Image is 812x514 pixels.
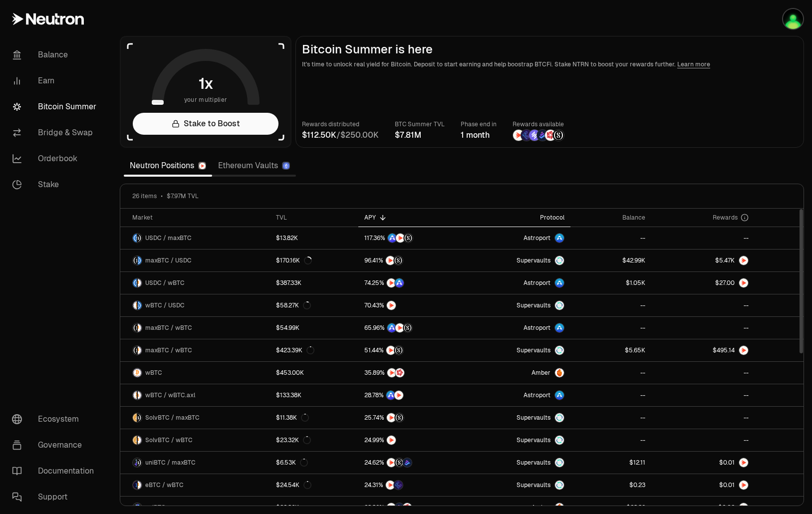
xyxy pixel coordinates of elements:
[395,119,445,129] p: BTC Summer TVL
[553,130,564,141] img: Structured Points
[145,481,184,489] span: eBTC / wBTC
[364,300,459,310] button: NTRN
[570,294,651,316] a: --
[517,301,550,309] span: Supervaults
[4,458,108,484] a: Documentation
[739,503,748,512] img: NTRN Logo
[517,257,550,264] span: Supervaults
[138,256,142,265] img: USDC Logo
[120,407,270,429] a: SolvBTC LogomaxBTC LogoSolvBTC / maxBTC
[524,234,550,242] span: Astroport
[651,294,755,316] a: --
[358,317,465,339] a: ASTRONTRNStructured Points
[386,256,395,265] img: NTRN
[387,413,396,422] img: NTRN
[270,250,358,271] a: $170.16K
[364,278,459,288] button: NTRNASTRO
[651,317,755,339] a: --
[466,227,571,249] a: Astroport
[651,452,755,474] a: NTRN Logo
[145,324,192,332] span: maxBTC / wBTC
[212,156,296,176] a: Ethereum Vaults
[394,256,403,265] img: Structured Points
[276,279,301,287] div: $387.33K
[395,278,404,287] img: ASTRO
[138,323,142,332] img: wBTC Logo
[133,368,142,377] img: wBTC Logo
[466,317,571,339] a: Astroport
[133,113,278,135] a: Stake to Boost
[145,346,192,354] span: maxBTC / wBTC
[120,339,270,361] a: maxBTC LogowBTC LogomaxBTC / wBTC
[570,362,651,384] a: --
[532,504,550,512] span: Amber
[276,234,298,242] div: $13.82K
[395,323,404,332] img: NTRN
[120,250,270,271] a: maxBTC LogoUSDC LogomaxBTC / USDC
[276,414,309,422] div: $11.38K
[358,384,465,406] a: ASTRONTRN
[555,301,564,310] img: Supervaults
[270,294,358,316] a: $58.27K
[555,481,564,490] img: Supervaults
[461,119,497,129] p: Phase end in
[394,481,403,490] img: EtherFi Points
[138,234,142,243] img: maxBTC Logo
[521,130,532,141] img: EtherFi Points
[276,436,311,444] div: $23.32K
[167,192,199,200] span: $7.97M TVL
[651,474,755,496] a: NTRN Logo
[138,481,142,490] img: wBTC Logo
[276,459,308,467] div: $6.53K
[358,272,465,294] a: NTRNASTRO
[120,317,270,339] a: maxBTC LogowBTC LogomaxBTC / wBTC
[387,458,396,467] img: NTRN
[395,368,404,377] img: Mars Fragments
[270,272,358,294] a: $387.33K
[276,301,311,309] div: $58.27K
[133,436,137,445] img: SolvBTC Logo
[120,227,270,249] a: USDC LogomaxBTC LogoUSDC / maxBTC
[466,362,571,384] a: AmberAmber
[677,60,710,68] a: Learn more
[404,234,413,243] img: Structured Points
[651,429,755,451] a: --
[555,436,564,445] img: Supervaults
[276,391,301,399] div: $133.38K
[132,192,157,200] span: 26 items
[270,317,358,339] a: $54.99K
[358,362,465,384] a: NTRNMars Fragments
[133,346,137,355] img: maxBTC Logo
[783,9,803,29] img: Oldbloom
[358,474,465,496] a: NTRNEtherFi Points
[364,435,459,445] button: NTRN
[403,323,412,332] img: Structured Points
[138,301,142,310] img: USDC Logo
[651,407,755,429] a: --
[466,294,571,316] a: SupervaultsSupervaults
[120,362,270,384] a: wBTC LogowBTC
[120,474,270,496] a: eBTC LogowBTC LogoeBTC / wBTC
[386,481,395,490] img: NTRN
[184,95,228,105] span: your multiplier
[133,301,137,310] img: wBTC Logo
[270,407,358,429] a: $11.38K
[364,413,459,423] button: NTRNStructured Points
[364,256,459,265] button: NTRNStructured Points
[270,452,358,474] a: $6.53K
[529,130,540,141] img: Solv Points
[537,130,548,141] img: Bedrock Diamonds
[466,407,571,429] a: SupervaultsSupervaults
[713,214,738,222] span: Rewards
[386,346,395,355] img: NTRN
[138,391,142,400] img: wBTC.axl Logo
[513,130,524,141] img: NTRN
[120,272,270,294] a: USDC LogowBTC LogoUSDC / wBTC
[386,391,395,400] img: ASTRO
[270,339,358,361] a: $423.39K
[358,294,465,316] a: NTRN
[270,362,358,384] a: $453.00K
[199,163,206,169] img: Neutron Logo
[387,503,396,512] img: NTRN
[395,458,404,467] img: Structured Points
